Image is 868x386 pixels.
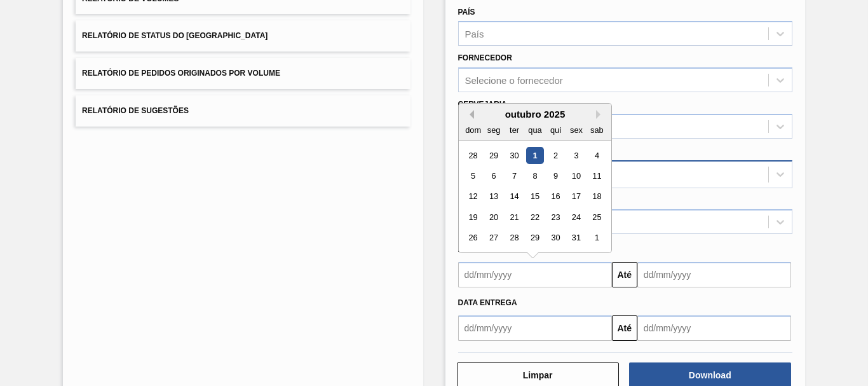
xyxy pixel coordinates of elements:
[505,188,522,205] div: Choose terça-feira, 14 de outubro de 2025
[567,230,585,247] div: Choose sexta-feira, 31 de outubro de 2025
[465,110,474,119] button: Previous Month
[465,230,482,247] div: Choose domingo, 26 de outubro de 2025
[458,298,517,307] span: Data entrega
[505,209,522,226] div: Choose terça-feira, 21 de outubro de 2025
[637,315,791,341] input: dd/mm/yyyy
[588,188,605,205] div: Choose sábado, 18 de outubro de 2025
[588,147,605,164] div: Choose sábado, 4 de outubro de 2025
[82,31,268,40] span: Relatório de Status do [GEOGRAPHIC_DATA]
[546,209,564,226] div: Choose quinta-feira, 23 de outubro de 2025
[82,69,280,78] span: Relatório de Pedidos Originados por Volume
[505,230,522,247] div: Choose terça-feira, 28 de outubro de 2025
[458,8,475,17] label: País
[526,167,543,184] div: Choose quarta-feira, 8 de outubro de 2025
[567,209,585,226] div: Choose sexta-feira, 24 de outubro de 2025
[588,209,605,226] div: Choose sábado, 25 de outubro de 2025
[546,121,564,139] div: qui
[458,100,507,109] label: Cervejaria
[567,147,585,164] div: Choose sexta-feira, 3 de outubro de 2025
[485,167,502,184] div: Choose segunda-feira, 6 de outubro de 2025
[588,230,605,247] div: Choose sábado, 1 de novembro de 2025
[485,209,502,226] div: Choose segunda-feira, 20 de outubro de 2025
[588,121,605,139] div: sab
[505,147,522,164] div: Choose terça-feira, 30 de setembro de 2025
[526,188,543,205] div: Choose quarta-feira, 15 de outubro de 2025
[458,262,612,287] input: dd/mm/yyyy
[485,147,502,164] div: Choose segunda-feira, 29 de setembro de 2025
[459,109,611,120] div: outubro 2025
[526,209,543,226] div: Choose quarta-feira, 22 de outubro de 2025
[546,167,564,184] div: Choose quinta-feira, 9 de outubro de 2025
[458,315,612,341] input: dd/mm/yyyy
[465,188,482,205] div: Choose domingo, 12 de outubro de 2025
[76,95,410,127] button: Relatório de Sugestões
[465,121,482,139] div: dom
[567,188,585,205] div: Choose sexta-feira, 17 de outubro de 2025
[76,20,410,52] button: Relatório de Status do [GEOGRAPHIC_DATA]
[637,262,791,287] input: dd/mm/yyyy
[465,147,482,164] div: Choose domingo, 28 de setembro de 2025
[82,106,189,115] span: Relatório de Sugestões
[546,230,564,247] div: Choose quinta-feira, 30 de outubro de 2025
[485,230,502,247] div: Choose segunda-feira, 27 de outubro de 2025
[526,147,543,164] div: Choose quarta-feira, 1 de outubro de 2025
[546,147,564,164] div: Choose quinta-feira, 2 de outubro de 2025
[465,167,482,184] div: Choose domingo, 5 de outubro de 2025
[567,121,585,139] div: sex
[485,188,502,205] div: Choose segunda-feira, 13 de outubro de 2025
[526,230,543,247] div: Choose quarta-feira, 29 de outubro de 2025
[546,188,564,205] div: Choose quinta-feira, 16 de outubro de 2025
[505,121,522,139] div: ter
[612,315,637,341] button: Até
[463,145,607,248] div: month 2025-10
[485,121,502,139] div: seg
[465,29,484,39] div: País
[465,75,563,86] div: Selecione o fornecedor
[76,58,410,89] button: Relatório de Pedidos Originados por Volume
[588,167,605,184] div: Choose sábado, 11 de outubro de 2025
[567,167,585,184] div: Choose sexta-feira, 10 de outubro de 2025
[505,167,522,184] div: Choose terça-feira, 7 de outubro de 2025
[465,209,482,226] div: Choose domingo, 19 de outubro de 2025
[526,121,543,139] div: qua
[596,110,605,119] button: Next Month
[612,262,637,287] button: Até
[458,53,512,62] label: Fornecedor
